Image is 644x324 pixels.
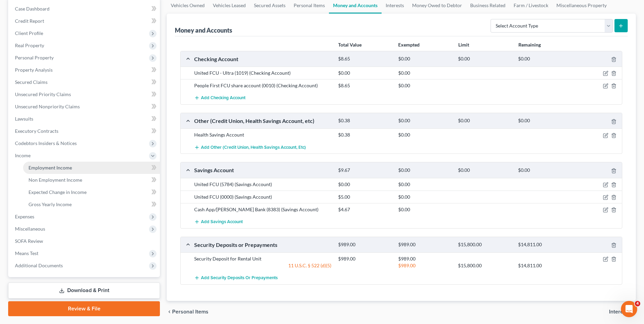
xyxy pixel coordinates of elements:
[15,263,63,268] span: Additional Documents
[191,262,335,269] div: 11 U.S.C. § 522 (d)(5)
[15,55,54,60] span: Personal Property
[15,18,44,24] span: Credit Report
[515,262,575,269] div: $14,811.00
[15,140,77,146] span: Codebtors Insiders & Notices
[194,216,243,228] button: Add Savings Account
[15,30,43,36] span: Client Profile
[172,309,208,314] span: Personal Items
[335,194,395,200] div: $5.00
[335,118,395,124] div: $0.38
[395,118,455,124] div: $0.00
[455,118,515,124] div: $0.00
[15,6,50,12] span: Case Dashboard
[455,262,515,269] div: $15,800.00
[515,118,575,124] div: $0.00
[10,88,160,101] a: Unsecured Priority Claims
[191,117,335,124] div: Other (Credit Union, Health Savings Account, etc)
[335,255,395,262] div: $989.00
[15,104,80,109] span: Unsecured Nonpriority Claims
[167,309,172,314] i: chevron_left
[201,275,278,281] span: Add Security Deposits or Prepayments
[194,272,278,284] button: Add Security Deposits or Prepayments
[455,56,515,62] div: $0.00
[194,92,245,104] button: Add Checking Account
[515,56,575,62] div: $0.00
[458,42,469,48] strong: Limit
[395,82,455,89] div: $0.00
[15,79,48,85] span: Secured Claims
[15,42,44,48] span: Real Property
[15,226,45,232] span: Miscellaneous
[10,235,160,247] a: SOFA Review
[621,301,637,317] iframe: Intercom live chat
[395,70,455,76] div: $0.00
[201,145,306,150] span: Add Other (Credit Union, Health Savings Account, etc)
[395,206,455,213] div: $0.00
[15,250,38,256] span: Means Test
[23,198,160,211] a: Gross Yearly Income
[191,241,335,248] div: Security Deposits or Prepayments
[15,91,71,97] span: Unsecured Priority Claims
[395,131,455,138] div: $0.00
[335,167,395,174] div: $9.67
[191,181,335,188] div: United FCU (5784) (Savings Account)
[335,70,395,76] div: $0.00
[23,186,160,198] a: Expected Change in Income
[29,201,72,207] span: Gross Yearly Income
[335,56,395,62] div: $8.65
[609,309,636,314] button: Interests chevron_right
[191,70,335,76] div: United FCU - Ultra (1019) (Checking Account)
[10,125,160,137] a: Executory Contracts
[395,56,455,62] div: $0.00
[15,214,34,219] span: Expenses
[398,42,420,48] strong: Exempted
[395,241,455,248] div: $989.00
[191,166,335,174] div: Savings Account
[395,262,455,269] div: $989.00
[10,64,160,76] a: Property Analysis
[167,309,208,314] button: chevron_left Personal Items
[175,26,232,34] div: Money and Accounts
[335,131,395,138] div: $0.38
[191,82,335,89] div: People First FCU share account (0010) (Checking Account)
[10,3,160,15] a: Case Dashboard
[515,167,575,174] div: $0.00
[29,177,82,183] span: Non Employment Income
[10,101,160,113] a: Unsecured Nonpriority Claims
[335,181,395,188] div: $0.00
[515,241,575,248] div: $14,811.00
[335,82,395,89] div: $8.65
[395,181,455,188] div: $0.00
[191,131,335,138] div: Health Savings Account
[191,206,335,213] div: Cash App/[PERSON_NAME] Bank (8383) (Savings Account)
[15,152,31,158] span: Income
[23,162,160,174] a: Employment Income
[29,165,72,170] span: Employment Income
[395,255,455,262] div: $989.00
[518,42,541,48] strong: Remaining
[23,174,160,186] a: Non Employment Income
[191,255,335,262] div: Security Deposit for Rental Unit
[15,238,43,244] span: SOFA Review
[455,167,515,174] div: $0.00
[15,67,53,73] span: Property Analysis
[10,76,160,88] a: Secured Claims
[15,116,33,122] span: Lawsuits
[191,194,335,200] div: United FCU (0000) (Savings Account)
[8,283,160,299] a: Download & Print
[609,309,630,314] span: Interests
[395,167,455,174] div: $0.00
[8,301,160,316] a: Review & File
[191,55,335,62] div: Checking Account
[455,241,515,248] div: $15,800.00
[201,219,243,224] span: Add Savings Account
[15,128,58,134] span: Executory Contracts
[10,15,160,27] a: Credit Report
[395,194,455,200] div: $0.00
[335,206,395,213] div: $4.67
[29,189,87,195] span: Expected Change in Income
[194,141,306,154] button: Add Other (Credit Union, Health Savings Account, etc)
[201,95,245,101] span: Add Checking Account
[335,241,395,248] div: $989.00
[635,301,640,306] span: 4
